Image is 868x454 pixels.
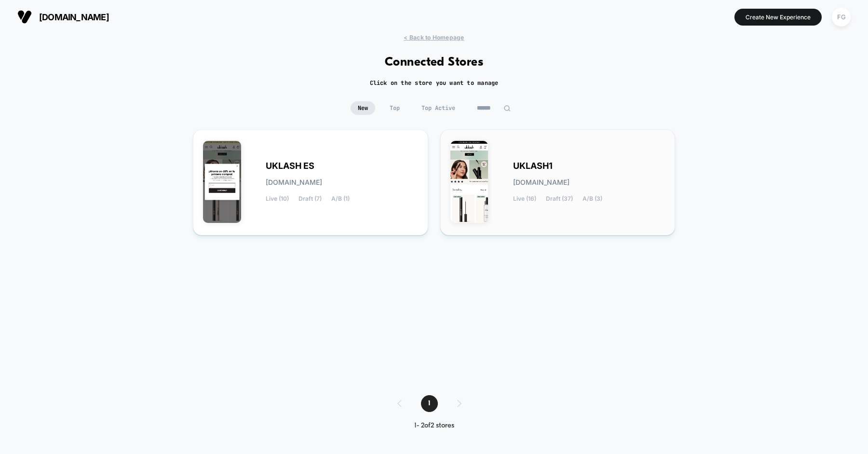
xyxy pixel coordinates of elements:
span: [DOMAIN_NAME] [513,179,570,186]
span: [DOMAIN_NAME] [266,179,322,186]
button: Create New Experience [734,9,822,26]
span: Draft (7) [298,195,322,202]
img: Visually logo [17,10,32,24]
img: edit [503,105,511,112]
span: Live (16) [513,195,536,202]
span: 1 [421,395,438,412]
img: UKLASH_ES [203,141,241,223]
span: A/B (3) [583,195,602,202]
button: [DOMAIN_NAME] [14,9,112,25]
h2: Click on the store you want to manage [370,79,499,87]
span: [DOMAIN_NAME] [39,12,109,22]
span: Draft (37) [546,195,573,202]
div: 1 - 2 of 2 stores [388,422,481,430]
span: UKLASH1 [513,163,553,169]
h1: Connected Stores [385,55,484,69]
span: New [351,101,375,115]
span: UKLASH ES [266,163,314,169]
span: Live (10) [266,195,289,202]
img: UKLASH1 [450,141,488,223]
div: FG [832,8,851,27]
span: A/B (1) [331,195,350,202]
span: Top Active [414,101,462,115]
span: Top [382,101,407,115]
span: < Back to Homepage [404,34,464,41]
button: FG [829,7,854,27]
